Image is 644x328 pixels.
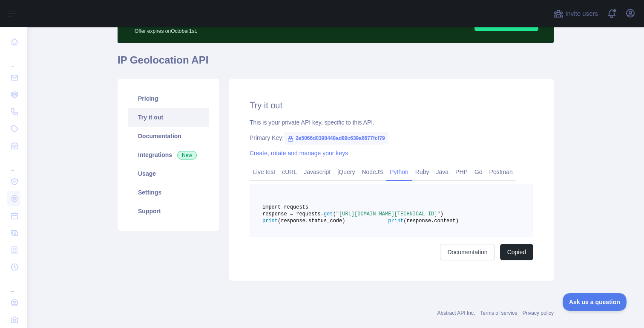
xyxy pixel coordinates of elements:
[523,310,554,316] a: Privacy policy
[452,165,471,179] a: PHP
[262,218,278,224] span: print
[386,165,412,179] a: Python
[250,165,279,179] a: Live test
[262,211,324,217] span: response = requests.
[336,211,440,217] span: "[URL][DOMAIN_NAME][TECHNICAL_ID]"
[128,89,209,108] a: Pricing
[284,132,388,145] span: 2e5066d0398448ad89c639a6677fcf79
[262,204,308,210] span: import requests
[358,165,386,179] a: NodeJS
[128,145,209,164] a: Integrations New
[279,165,300,179] a: cURL
[128,108,209,127] a: Try it out
[128,202,209,221] a: Support
[300,165,334,179] a: Javascript
[177,151,197,160] span: New
[563,293,627,311] iframe: Toggle Customer Support
[250,118,533,127] div: This is your private API key, specific to this API.
[135,24,368,35] p: Offer expires on October 1st.
[7,51,20,68] div: ...
[565,9,598,19] span: Invite users
[437,310,475,316] a: Abstract API Inc.
[118,53,554,74] h1: IP Geolocation API
[388,218,403,224] span: print
[278,218,345,224] span: (response.status_code)
[500,244,533,260] button: Copied
[334,165,358,179] a: jQuery
[128,164,209,183] a: Usage
[250,99,533,111] h2: Try it out
[412,165,433,179] a: Ruby
[480,310,517,316] a: Terms of service
[128,183,209,202] a: Settings
[333,211,336,217] span: (
[486,165,516,179] a: Postman
[440,244,494,260] a: Documentation
[250,150,348,157] a: Create, rotate and manage your keys
[128,127,209,145] a: Documentation
[471,165,486,179] a: Go
[403,218,459,224] span: (response.content)
[7,276,20,293] div: ...
[7,155,20,172] div: ...
[250,134,533,142] div: Primary Key:
[324,211,333,217] span: get
[440,211,443,217] span: )
[433,165,452,179] a: Java
[552,7,600,20] button: Invite users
